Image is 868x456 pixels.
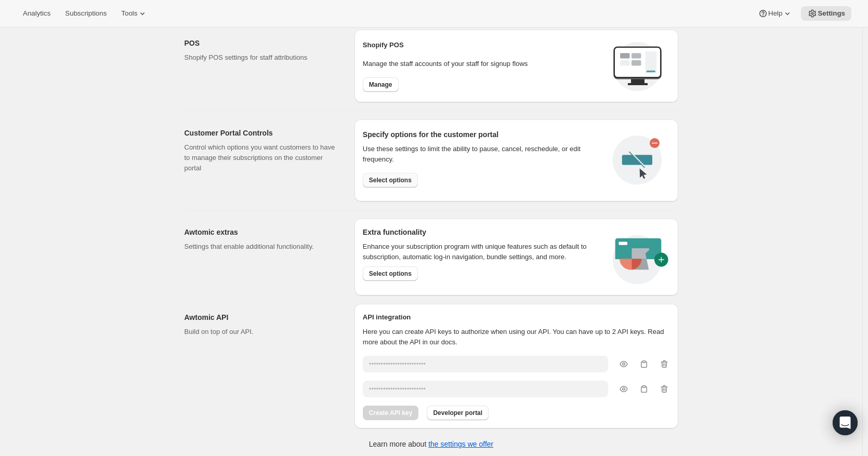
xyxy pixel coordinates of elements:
[59,6,113,21] button: Subscriptions
[801,6,851,21] button: Settings
[185,38,338,48] h2: POS
[185,142,338,173] p: Control which options you want customers to have to manage their subscriptions on the customer po...
[363,227,426,237] h2: Extra functionality
[185,327,338,337] p: Build on top of our API.
[121,9,137,18] span: Tools
[369,176,412,184] span: Select options
[363,59,604,69] p: Manage the staff accounts of your staff for signup flows
[363,266,418,281] button: Select options
[833,410,858,435] div: Open Intercom Messenger
[369,81,392,89] span: Manage
[363,40,604,50] h2: Shopify POS
[185,227,338,237] h2: Awtomic extras
[427,406,489,420] button: Developer portal
[752,6,799,21] button: Help
[363,173,418,187] button: Select options
[363,129,604,140] h2: Specify options for the customer portal
[185,242,338,252] p: Settings that enable additional functionality.
[115,6,154,21] button: Tools
[818,9,845,18] span: Settings
[363,327,670,347] p: Here you can create API keys to authorize when using our API. You can have up to 2 API keys. Read...
[185,52,338,63] p: Shopify POS settings for staff attributions
[768,9,782,18] span: Help
[433,409,482,417] span: Developer portal
[23,9,50,18] span: Analytics
[17,6,57,21] button: Analytics
[65,9,107,18] span: Subscriptions
[369,270,412,278] span: Select options
[369,439,493,449] p: Learn more about
[428,440,493,448] a: the settings we offer
[185,312,338,323] h2: Awtomic API
[363,312,670,323] h2: API integration
[185,128,338,138] h2: Customer Portal Controls
[363,242,600,262] p: Enhance your subscription program with unique features such as default to subscription, automatic...
[363,144,604,165] div: Use these settings to limit the ability to pause, cancel, reschedule, or edit frequency.
[363,77,399,92] button: Manage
